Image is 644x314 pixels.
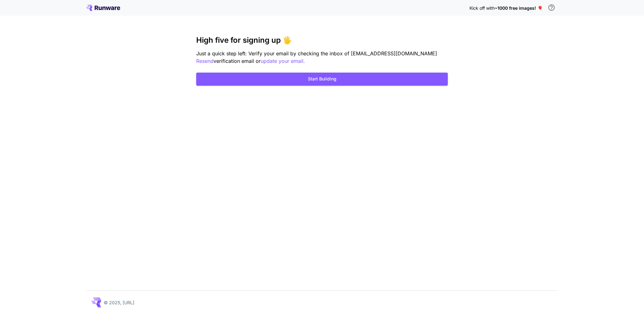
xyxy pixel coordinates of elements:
[545,1,558,14] button: In order to qualify for free credit, you need to sign up with a business email address and click ...
[495,5,543,11] span: ~1000 free images! 🎈
[104,299,134,306] p: © 2025, [URL]
[196,50,437,57] span: Just a quick step left: Verify your email by checking the inbox of [EMAIL_ADDRESS][DOMAIN_NAME]
[196,57,214,65] button: Resend
[261,57,305,65] button: update your email.
[196,36,448,45] h3: High five for signing up 🖐️
[196,73,448,85] button: Start Building
[214,58,261,64] span: verification email or
[469,5,495,11] span: Kick off with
